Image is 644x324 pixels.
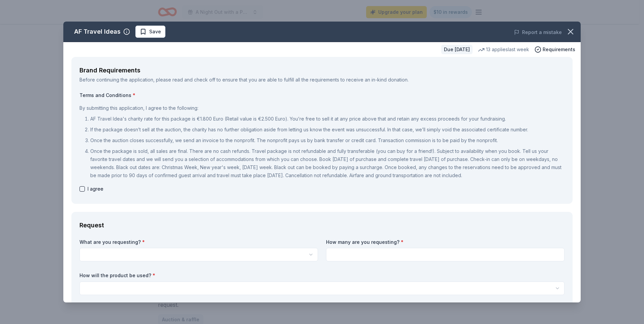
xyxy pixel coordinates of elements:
span: Requirements [543,45,575,54]
div: Before continuing the application, please read and check off to ensure that you are able to fulfi... [79,76,565,84]
p: If the package doesn’t sell at the auction, the charity has no further obligation aside from lett... [90,126,565,134]
p: AF Travel Idea's charity rate for this package is €1.800 Euro (Retail value is €2.500 Euro). You’... [90,115,565,123]
label: How will the product be used? [79,272,565,279]
div: Request [79,220,565,231]
div: 13 applies last week [478,45,529,54]
div: Due [DATE] [441,45,473,54]
div: AF Travel Ideas [74,26,121,37]
p: Once the package is sold, all sales are final. There are no cash refunds. Travel package is not r... [90,147,565,180]
button: Save [135,26,165,38]
label: Terms and Conditions [79,92,565,99]
span: I agree [88,185,103,193]
button: Report a mistake [514,28,562,36]
label: What are you requesting? [79,239,318,246]
p: Once the auction closes successfully, we send an invoice to the nonprofit. The nonprofit pays us ... [90,136,565,144]
button: Requirements [535,45,575,54]
span: Save [149,28,161,36]
div: Brand Requirements [79,65,565,76]
p: By submitting this application, I agree to the following: [79,104,565,112]
label: How many are you requesting? [326,239,565,246]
